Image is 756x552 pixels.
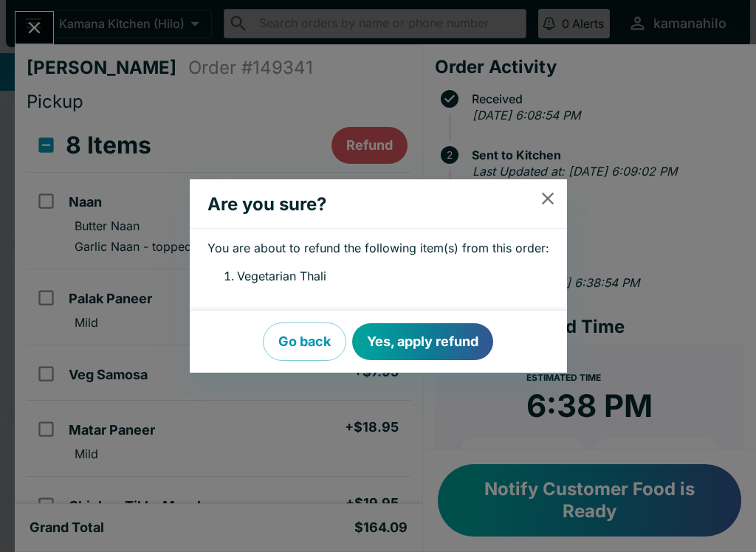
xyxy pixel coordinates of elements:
[237,267,549,286] li: Vegetarian Thali
[190,185,537,224] h2: Are you sure?
[207,241,549,255] p: You are about to refund the following item(s) from this order:
[263,322,346,361] button: Go back
[529,179,566,217] button: close
[352,323,493,360] button: Yes, apply refund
